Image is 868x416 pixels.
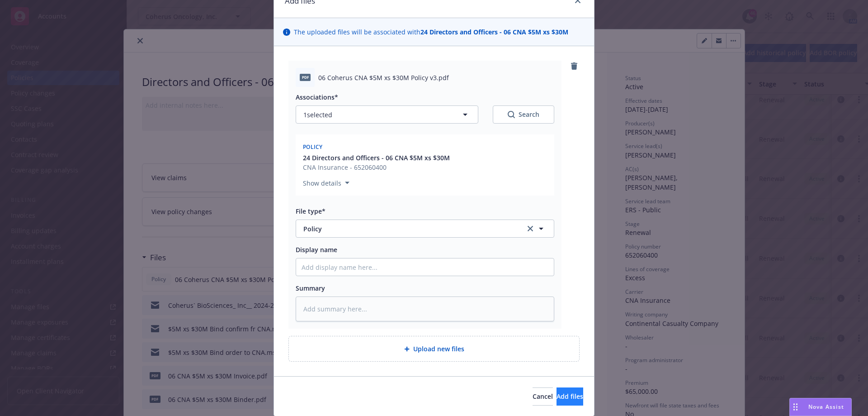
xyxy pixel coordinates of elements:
[789,398,852,416] button: Nova Assist
[790,398,801,416] div: Drag to move
[533,392,553,401] span: Cancel
[288,336,580,362] div: Upload new files
[557,392,583,401] span: Add files
[296,284,325,292] span: Summary
[413,344,464,354] span: Upload new files
[557,387,583,406] button: Add files
[296,258,554,276] input: Add display name here...
[533,387,553,406] button: Cancel
[808,403,844,411] span: Nova Assist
